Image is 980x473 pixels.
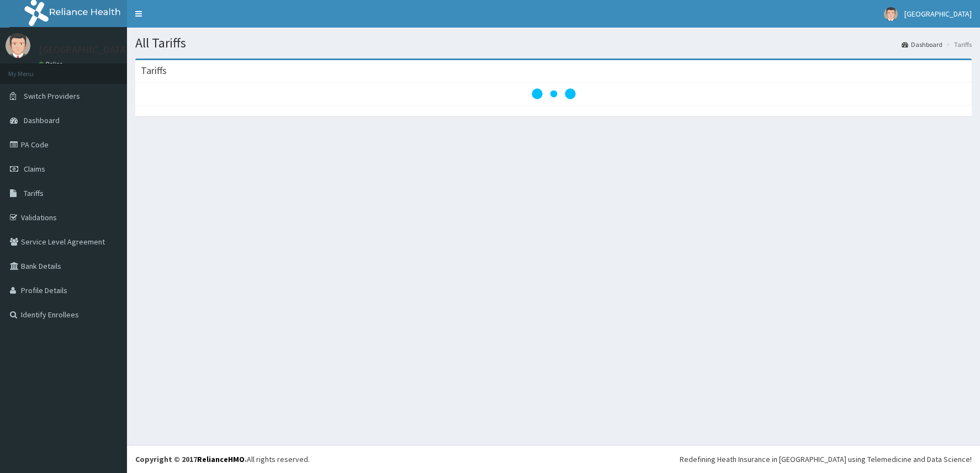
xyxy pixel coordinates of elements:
[902,40,942,49] a: Dashboard
[944,40,972,49] li: Tariffs
[532,72,576,116] svg: audio-loading
[39,60,65,68] a: Online
[680,454,972,465] div: Redefining Heath Insurance in [GEOGRAPHIC_DATA] using Telemedicine and Data Science!
[127,445,980,473] footer: All rights reserved.
[24,164,45,174] span: Claims
[24,188,44,198] span: Tariffs
[884,7,898,21] img: User Image
[135,454,247,464] strong: Copyright © 2017 .
[135,36,972,50] h1: All Tariffs
[24,115,60,125] span: Dashboard
[904,9,972,19] span: [GEOGRAPHIC_DATA]
[141,66,167,76] h3: Tariffs
[6,33,30,58] img: User Image
[197,454,245,464] a: RelianceHMO
[24,91,80,101] span: Switch Providers
[39,45,130,55] p: [GEOGRAPHIC_DATA]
